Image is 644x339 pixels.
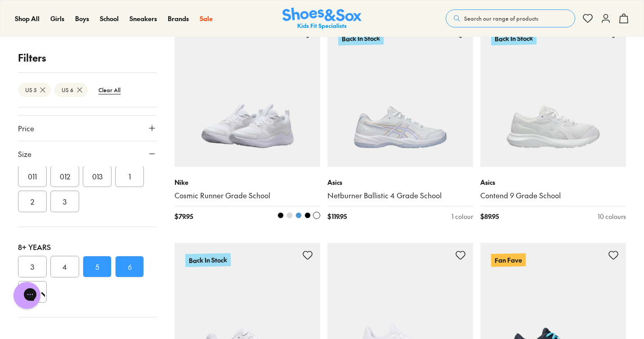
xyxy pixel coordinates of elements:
[464,14,538,22] span: Search our range of products
[18,123,34,134] span: Price
[18,148,31,159] span: Size
[18,241,157,252] div: 8+ Years
[83,165,112,187] button: 013
[18,141,157,166] button: Size
[200,14,213,23] a: Sale
[327,178,473,187] p: Asics
[75,14,89,23] a: Boys
[174,212,193,221] span: $ 79.95
[327,21,473,167] a: Back In Stock
[327,212,347,221] span: $ 119.95
[327,191,473,201] a: Netburner Ballistic 4 Grade School
[282,8,362,30] img: SNS_Logo_Responsive.svg
[18,116,157,141] button: Price
[480,178,626,187] p: Asics
[168,14,189,23] a: Brands
[115,256,144,277] button: 6
[480,21,626,167] a: Back In Stock
[18,191,47,212] button: 2
[50,14,64,23] a: Girls
[54,83,88,97] btn: US 6
[100,14,119,23] a: School
[491,253,526,267] p: Fan Fave
[15,14,40,23] a: Shop All
[50,256,79,277] button: 4
[480,212,499,221] span: $ 89.95
[91,82,128,98] btn: Clear All
[18,165,47,187] button: 011
[480,191,626,201] a: Contend 9 Grade School
[50,165,79,187] button: 012
[130,14,157,23] a: Sneakers
[9,279,45,312] iframe: Gorgias live chat messenger
[115,165,144,187] button: 1
[598,212,626,221] div: 10 colours
[18,256,47,277] button: 3
[185,252,231,268] p: Back In Stock
[491,31,537,45] p: Back In Stock
[282,8,362,30] a: Shoes & Sox
[452,212,473,221] div: 1 colour
[174,191,320,201] a: Cosmic Runner Grade School
[174,178,320,187] p: Nike
[446,9,575,27] button: Search our range of products
[50,191,79,212] button: 3
[338,31,384,45] p: Back In Stock
[18,83,51,97] btn: US 5
[18,50,157,65] p: Filters
[83,256,112,277] button: 5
